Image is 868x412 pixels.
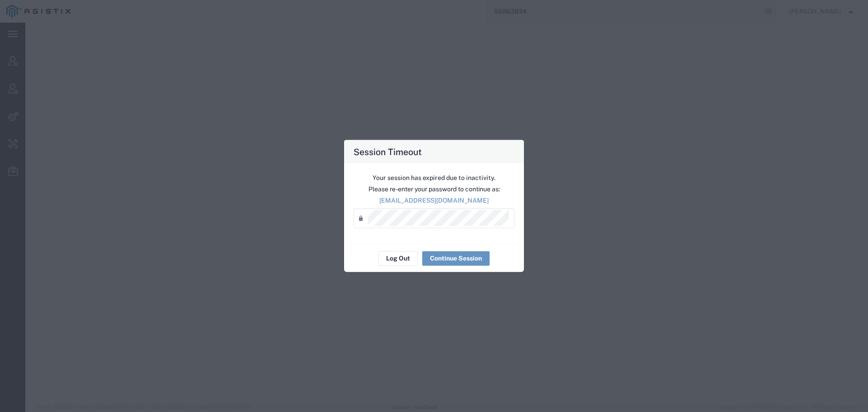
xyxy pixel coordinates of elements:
[354,184,514,194] p: Please re-enter your password to continue as:
[354,173,514,182] p: Your session has expired due to inactivity.
[422,251,490,265] button: Continue Session
[354,145,422,158] h4: Session Timeout
[354,195,514,205] p: [EMAIL_ADDRESS][DOMAIN_NAME]
[378,251,418,265] button: Log Out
